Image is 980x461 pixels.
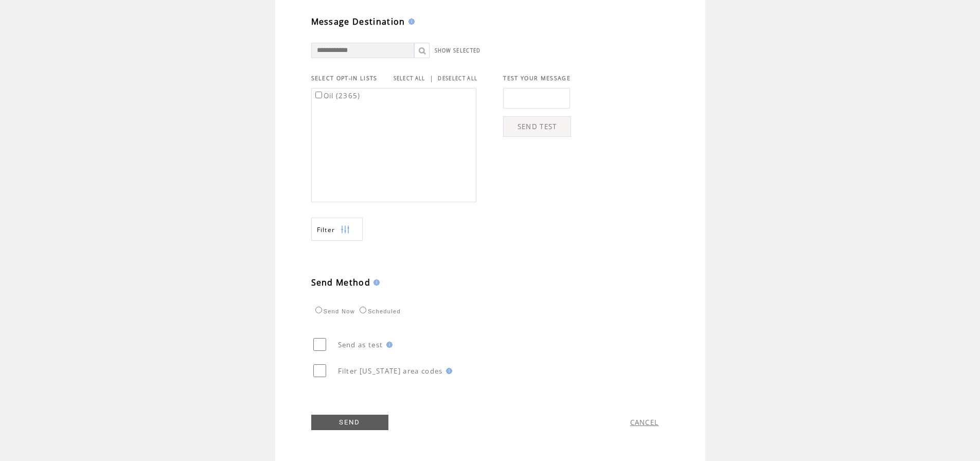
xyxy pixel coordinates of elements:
a: SEND [311,415,388,430]
img: filters.png [341,218,350,241]
span: TEST YOUR MESSAGE [503,75,571,82]
img: help.gif [443,368,452,374]
img: help.gif [383,342,393,348]
label: Oil (2365) [313,91,361,100]
span: Show filters [317,225,335,234]
a: SEND TEST [503,116,571,137]
input: Scheduled [360,307,366,313]
span: SELECT OPT-IN LISTS [311,75,378,82]
img: help.gif [370,279,380,286]
a: SHOW SELECTED [435,47,481,54]
span: | [430,74,434,83]
span: Send as test [338,340,383,349]
input: Send Now [315,307,322,313]
input: Oil (2365) [315,92,322,98]
span: Message Destination [311,16,405,27]
label: Send Now [313,308,355,314]
span: Filter [US_STATE] area codes [338,366,443,376]
img: help.gif [405,19,415,25]
a: SELECT ALL [394,75,425,82]
a: DESELECT ALL [438,75,477,82]
a: CANCEL [630,418,659,427]
a: Filter [311,218,363,241]
span: Send Method [311,277,371,288]
label: Scheduled [357,308,401,314]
